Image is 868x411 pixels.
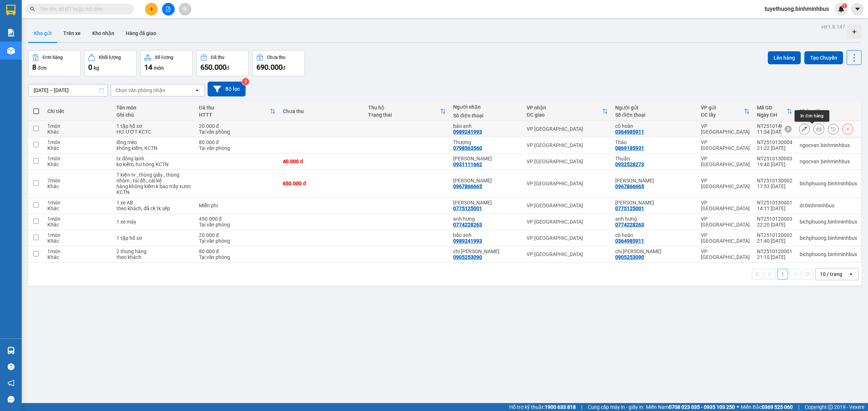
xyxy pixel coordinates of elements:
div: VP [GEOGRAPHIC_DATA] [701,156,750,167]
div: Tại văn phòng [199,254,276,260]
sup: 2 [242,78,249,85]
div: NT2510130004 [757,139,792,145]
button: plus [145,3,158,16]
button: Kho nhận [86,25,120,42]
div: VP [GEOGRAPHIC_DATA] [701,123,750,135]
div: hàng không kiểm k bao trầy xươc KCTN [116,183,191,195]
div: theo khách [116,254,191,260]
span: file-add [166,7,171,12]
div: Vũ [453,156,519,161]
div: 20.000 đ [199,232,276,238]
div: 0798563560 [453,145,482,151]
div: VP nhận [527,105,602,111]
div: Miễn phí [199,203,276,208]
span: | [581,403,582,411]
div: bichphuong.binhminhbus [800,235,857,241]
div: 21:10 [DATE] [757,254,792,260]
div: ngocvan.binhminhbus [800,142,857,148]
div: 0905253090 [615,254,644,260]
div: VP [GEOGRAPHIC_DATA] [701,139,750,151]
div: Khối lượng [99,55,121,60]
div: 14:11 [DATE] [757,205,792,211]
div: Ngày ĐH [757,112,787,118]
span: 14 [144,63,152,72]
div: 0967866665 [615,183,644,189]
div: Tại văn phòng [199,129,276,135]
div: Khác [47,161,109,167]
div: NT2510130002 [757,178,792,183]
div: NT2510140001 [757,123,792,129]
div: Khác [47,205,109,211]
div: VP [GEOGRAPHIC_DATA] [701,178,750,189]
span: tuyethuong.binhminhbus [759,4,835,13]
div: Thảo [615,139,694,145]
div: 1 xe AB [116,200,191,205]
th: Toggle SortBy [195,102,280,121]
sup: 1 [842,3,847,8]
button: Hàng đã giao [120,25,162,42]
div: VP [GEOGRAPHIC_DATA] [527,203,608,208]
div: 21:40 [DATE] [757,238,792,244]
strong: 0708 023 035 - 0935 103 250 [669,404,735,410]
div: 80.000 đ [199,248,276,254]
span: Miền Bắc [741,403,793,411]
div: Tại văn phòng [199,222,276,228]
div: VP [GEOGRAPHIC_DATA] [527,159,608,164]
div: chị vân [615,248,694,254]
div: 7 kiện tv , thùng giấy , thùng nhôm , túi đồ , cái kệ [116,172,191,183]
div: VP [GEOGRAPHIC_DATA] [527,235,608,241]
div: ĐC lấy [701,112,744,118]
div: 22:20 [DATE] [757,222,792,228]
div: cô hoàn [615,123,694,129]
span: caret-down [854,6,861,12]
div: 80.000 đ [199,139,276,145]
div: 10 / trang [820,271,842,278]
div: Người gửi [615,105,694,111]
div: anh vũ [615,178,694,183]
th: Toggle SortBy [697,102,753,121]
div: Trạng thái [368,112,440,118]
div: bảo anh [453,123,519,129]
div: 7 món [47,178,109,183]
span: search [30,7,35,12]
img: logo-vxr [6,5,16,16]
span: đ [226,65,229,71]
div: 21:22 [DATE] [757,145,792,151]
div: VP [GEOGRAPHIC_DATA] [527,181,608,186]
div: không kiểm, KCTN [116,145,191,151]
span: kg [94,65,99,71]
div: Số điện thoại [615,112,694,118]
div: 0932528273 [615,161,644,167]
div: 1 món [47,216,109,222]
div: 40.000 đ [283,159,361,164]
span: notification [8,380,14,386]
div: VP [GEOGRAPHIC_DATA] [701,248,750,260]
span: món [154,65,164,71]
div: 1 tập hồ sơ [116,235,191,241]
div: VP [GEOGRAPHIC_DATA] [701,216,750,228]
div: 0774228263 [615,222,644,228]
button: Chưa thu690.000đ [252,50,305,76]
div: Sửa đơn hàng [799,124,810,134]
div: Thu hộ [368,105,440,111]
button: Đơn hàng8đơn [28,50,81,76]
div: VP [GEOGRAPHIC_DATA] [701,232,750,244]
button: Lên hàng [768,51,801,64]
span: đơn [38,65,47,71]
div: VP [GEOGRAPHIC_DATA] [527,219,608,225]
span: 650.000 [200,63,226,72]
th: Toggle SortBy [753,102,796,121]
div: Chị Quỳnh [615,200,694,205]
div: ngocvan.binhminhbus [800,159,857,164]
div: cô hoàn [615,232,694,238]
div: Khác [47,254,109,260]
div: 19:40 [DATE] [757,161,792,167]
div: Khác [47,145,109,151]
button: Trên xe [58,25,86,42]
button: aim [179,3,191,16]
div: bichphuong.binhminhbus [800,251,857,257]
th: Toggle SortBy [523,102,612,121]
div: Số điện thoại [453,113,519,118]
span: Cung cấp máy in - giấy in: [588,403,644,411]
div: Đã thu [199,105,270,111]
